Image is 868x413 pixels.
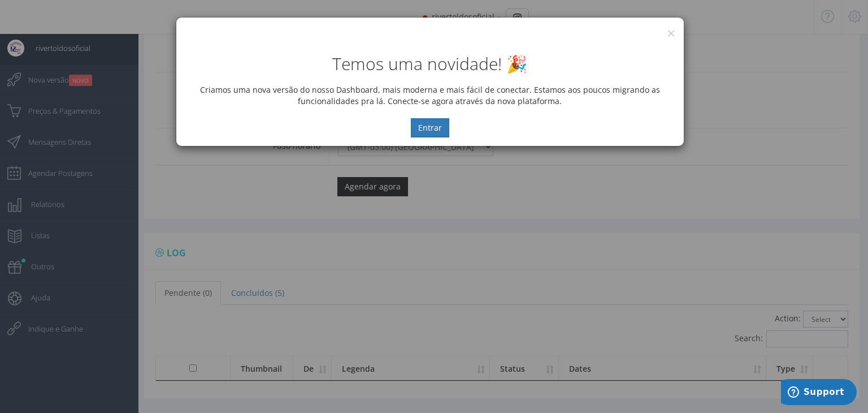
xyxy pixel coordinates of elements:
button: × [667,25,675,41]
button: Entrar [411,118,449,137]
iframe: Opens a widget where you can find more information [781,379,857,407]
h2: Temos uma novidade! 🎉 [185,54,675,73]
p: Criamos uma nova versão do nosso Dashboard, mais moderna e mais fácil de conectar. Estamos aos po... [185,84,675,107]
